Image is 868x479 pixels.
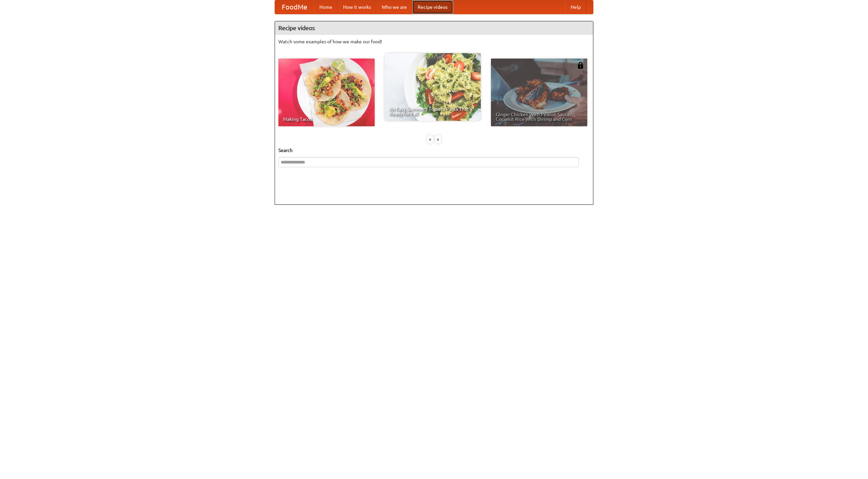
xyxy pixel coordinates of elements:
span: Making Tacos [283,117,370,122]
span: An Easy, Summery Tomato Pasta That's Ready for Fall [389,107,476,116]
a: Who we are [376,0,412,14]
div: « [427,135,433,144]
div: » [435,135,441,144]
p: Watch some examples of how we make our food! [278,38,590,45]
a: FoodMe [275,0,314,14]
a: Recipe videos [412,0,453,14]
a: An Easy, Summery Tomato Pasta That's Ready for Fall [384,53,481,121]
a: Home [314,0,338,14]
a: How it works [338,0,376,14]
a: Making Tacos [278,59,375,126]
h5: Search [278,147,590,154]
a: Help [565,0,586,14]
img: 483408.png [577,62,584,69]
h4: Recipe videos [275,21,593,35]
